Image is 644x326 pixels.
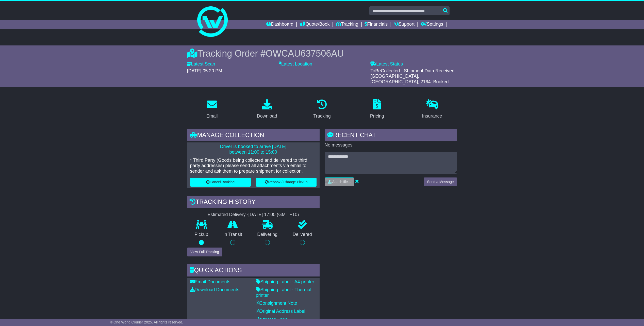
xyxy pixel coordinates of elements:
[249,212,299,218] div: [DATE] 17:00 (GMT +10)
[257,113,277,120] div: Download
[313,113,331,120] div: Tracking
[190,178,251,187] button: Cancel Booking
[187,232,216,237] p: Pickup
[187,248,222,256] button: View Full Tracking
[336,20,358,29] a: Tracking
[325,129,457,143] div: RECENT CHAT
[424,177,457,186] button: Send a Message
[256,279,314,284] a: Shipping Label - A4 printer
[370,113,384,120] div: Pricing
[187,264,320,278] div: Quick Actions
[421,20,443,29] a: Settings
[419,97,445,121] a: Insurance
[187,61,215,67] label: Latest Scan
[187,212,320,218] div: Estimated Delivery -
[190,287,239,292] a: Download Documents
[254,97,280,121] a: Download
[187,48,457,59] div: Tracking Order #
[370,61,403,67] label: Latest Status
[285,232,320,237] p: Delivered
[216,232,250,237] p: In Transit
[325,142,457,148] p: No messages
[250,232,285,237] p: Delivering
[279,61,312,67] label: Latest Location
[266,20,293,29] a: Dashboard
[300,20,329,29] a: Quote/Book
[370,68,456,84] span: ToBeCollected - Shipment Data Received. [GEOGRAPHIC_DATA], [GEOGRAPHIC_DATA], 2164. Booked
[365,20,388,29] a: Financials
[190,144,317,155] p: Driver is booked to arrive [DATE] between 11:00 to 15:00
[256,317,289,322] a: Address Label
[422,113,442,120] div: Insurance
[256,178,317,187] button: Rebook / Change Pickup
[190,158,317,174] p: * Third Party (Goods being collected and delivered to third party addresses) please send all atta...
[190,279,230,284] a: Email Documents
[256,301,297,306] a: Consignment Note
[394,20,415,29] a: Support
[367,97,387,121] a: Pricing
[187,68,222,73] span: [DATE] 05:20 PM
[110,320,183,324] span: © One World Courier 2025. All rights reserved.
[256,309,305,314] a: Original Address Label
[310,97,334,121] a: Tracking
[187,129,320,143] div: Manage collection
[256,287,311,298] a: Shipping Label - Thermal printer
[266,48,344,59] span: OWCAU637506AU
[203,97,221,121] a: Email
[206,113,218,120] div: Email
[187,196,320,209] div: Tracking history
